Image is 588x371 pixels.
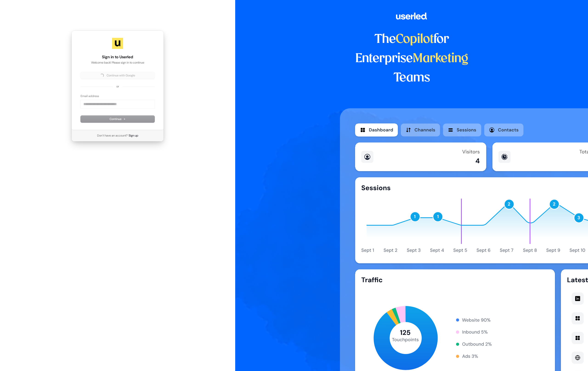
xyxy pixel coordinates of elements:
[81,61,155,65] p: Welcome back! Please sign in to continue
[116,84,119,89] p: or
[81,54,155,60] h1: Sign in to Userled
[129,134,138,138] a: Sign up
[396,33,434,45] span: Copilot
[340,30,483,88] h1: The for Enterprise Teams
[97,134,128,138] span: Don’t have an account?
[112,38,123,49] img: Userled
[413,53,468,65] span: Marketing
